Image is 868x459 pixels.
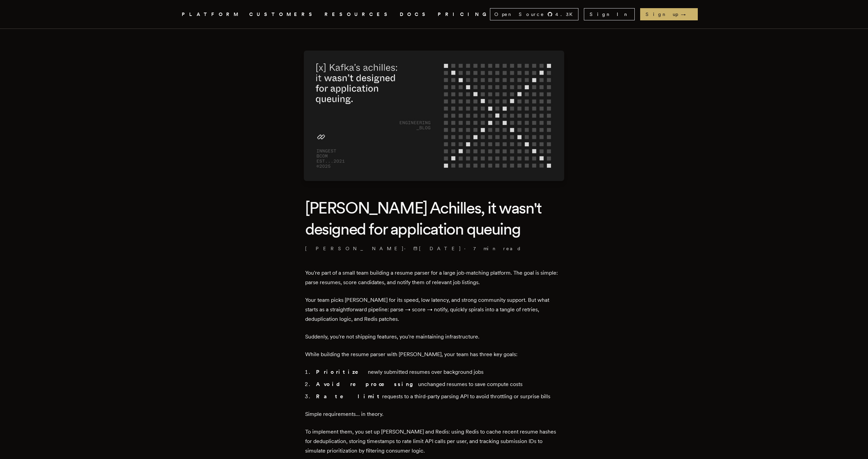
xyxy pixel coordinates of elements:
a: DOCS [400,10,430,19]
p: Your team picks [PERSON_NAME] for its speed, low latency, and strong community support. But what ... [305,295,563,324]
p: Suddenly, you're not shipping features, you're maintaining infrastructure. [305,332,563,342]
strong: Prioritize [316,369,368,375]
button: PLATFORM [182,10,241,19]
a: Sign up [640,8,698,20]
p: Simple requirements… in theory. [305,409,563,419]
img: Featured image for Kafka's Achilles, it wasn't designed for application queuing blog post [304,51,564,181]
span: 4.3 K [555,11,577,18]
li: unchanged resumes to save compute costs [314,380,563,389]
p: To implement them, you set up [PERSON_NAME] and Redis: using Redis to cache recent resume hashes ... [305,427,563,456]
li: requests to a third-party parsing API to avoid throttling or surprise bills [314,392,563,401]
li: newly submitted resumes over background jobs [314,367,563,377]
p: [PERSON_NAME] · · [305,245,563,252]
span: 7 min read [473,245,521,252]
span: [DATE] [413,245,461,252]
strong: Avoid reprocessing [316,381,418,387]
p: You're part of a small team building a resume parser for a large job-matching platform. The goal ... [305,268,563,287]
a: PRICING [438,10,490,19]
span: → [681,11,692,18]
span: Open Source [494,11,545,18]
button: RESOURCES [324,10,392,19]
strong: Rate limit [316,393,382,400]
h1: [PERSON_NAME] Achilles, it wasn't designed for application queuing [305,197,563,240]
a: Sign In [584,8,635,20]
a: CUSTOMERS [249,10,316,19]
p: While building the resume parser with [PERSON_NAME], your team has three key goals: [305,350,563,359]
